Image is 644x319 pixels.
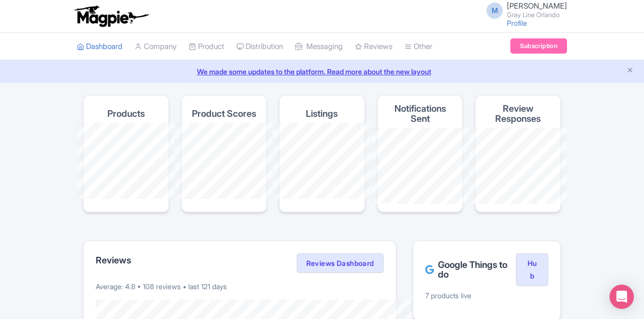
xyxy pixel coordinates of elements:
[306,109,338,119] h4: Listings
[484,104,552,124] h4: Review Responses
[107,109,145,119] h4: Products
[626,65,634,77] button: Close announcement
[507,19,527,27] a: Profile
[610,285,634,309] div: Open Intercom Messenger
[96,255,131,265] h2: Reviews
[405,33,432,61] a: Other
[516,253,548,287] a: Hub
[487,3,503,19] span: M
[77,33,123,61] a: Dashboard
[189,33,224,61] a: Product
[425,290,548,301] p: 7 products live
[72,5,150,27] img: logo-ab69f6fb50320c5b225c76a69d11143b.png
[192,109,256,119] h4: Product Scores
[510,38,567,54] a: Subscription
[135,33,177,61] a: Company
[236,33,283,61] a: Distribution
[507,12,567,18] small: Gray Line Orlando
[96,281,384,292] p: Average: 4.8 • 108 reviews • last 121 days
[6,66,638,77] a: We made some updates to the platform. Read more about the new layout
[480,2,567,18] a: M [PERSON_NAME] Gray Line Orlando
[295,33,343,61] a: Messaging
[355,33,392,61] a: Reviews
[297,253,384,274] a: Reviews Dashboard
[425,260,516,280] h2: Google Things to do
[507,1,567,11] span: [PERSON_NAME]
[386,104,455,124] h4: Notifications Sent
